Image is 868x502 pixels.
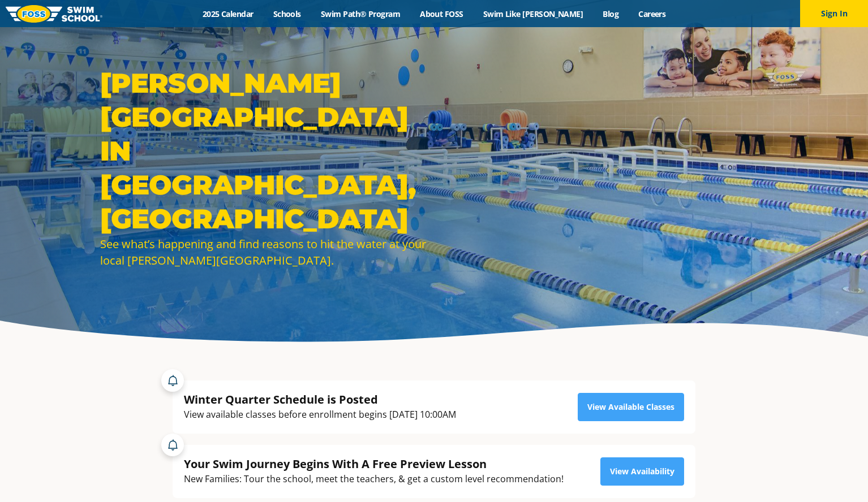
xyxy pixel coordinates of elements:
[192,8,263,19] a: 2025 Calendar
[184,392,456,407] div: Winter Quarter Schedule is Posted
[263,8,311,19] a: Schools
[184,471,564,487] div: New Families: Tour the school, meet the teachers, & get a custom level recommendation!
[311,8,410,19] a: Swim Path® Program
[600,457,684,486] a: View Availability
[184,407,456,422] div: View available classes before enrollment begins [DATE] 10:00AM
[410,8,474,19] a: About FOSS
[593,8,629,19] a: Blog
[100,66,428,236] h1: [PERSON_NAME][GEOGRAPHIC_DATA] in [GEOGRAPHIC_DATA], [GEOGRAPHIC_DATA]
[629,8,676,19] a: Careers
[184,456,564,471] div: Your Swim Journey Begins With A Free Preview Lesson
[6,5,102,23] img: FOSS Swim School Logo
[578,393,684,421] a: View Available Classes
[473,8,593,19] a: Swim Like [PERSON_NAME]
[100,236,428,269] div: See what’s happening and find reasons to hit the water at your local [PERSON_NAME][GEOGRAPHIC_DATA].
